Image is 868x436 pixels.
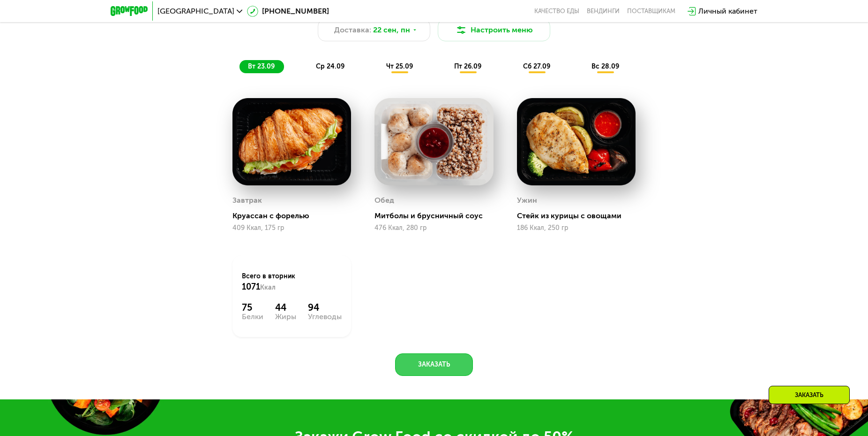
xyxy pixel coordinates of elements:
a: [PHONE_NUMBER] [247,6,329,17]
span: сб 27.09 [523,62,550,70]
div: поставщикам [627,8,675,15]
span: 1071 [242,282,260,292]
div: Обед [374,193,394,207]
span: вт 23.09 [248,62,275,70]
div: 476 Ккал, 280 гр [374,224,493,232]
a: Вендинги [587,8,620,15]
span: Доставка: [334,24,371,36]
span: ср 24.09 [316,62,344,70]
div: Завтрак [232,193,262,207]
a: Качество еды [534,8,579,15]
div: 409 Ккал, 175 гр [232,224,351,232]
div: Личный кабинет [698,6,757,17]
div: Жиры [275,313,296,321]
span: [GEOGRAPHIC_DATA] [157,8,234,15]
div: 75 [242,302,263,313]
div: Белки [242,313,263,321]
div: Заказать [769,386,850,404]
div: 186 Ккал, 250 гр [517,224,636,232]
div: 44 [275,302,296,313]
span: пт 26.09 [454,62,481,70]
button: Настроить меню [438,19,550,41]
span: чт 25.09 [386,62,413,70]
span: Ккал [260,283,276,291]
button: Заказать [395,353,473,376]
span: 22 сен, пн [373,24,410,36]
div: Стейк из курицы с овощами [517,211,643,221]
span: вс 28.09 [591,62,619,70]
div: Всего в вторник [242,272,342,292]
div: Ужин [517,193,537,207]
div: 94 [308,302,342,313]
div: Круассан с форелью [232,211,359,221]
div: Митболы и брусничный соус [374,211,501,221]
div: Углеводы [308,313,342,321]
